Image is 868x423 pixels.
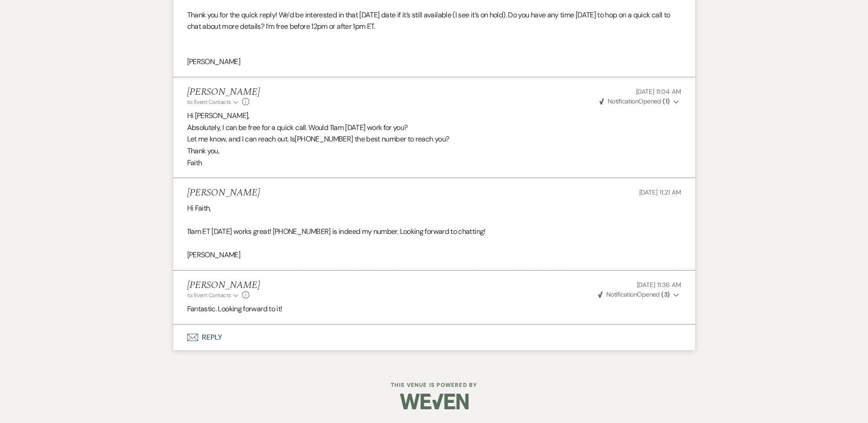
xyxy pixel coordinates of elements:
button: to: Event Contacts [187,291,240,299]
p: Let me know, and I can reach out. Is [187,133,681,145]
button: Reply [173,325,695,350]
span: Opened [599,97,670,105]
span: Notification [608,97,638,105]
span: to: Event Contacts [187,292,231,299]
span: [DATE] 11:04 AM [636,87,681,96]
p: Hi Faith, [187,202,681,214]
span: Thank you, [187,146,220,156]
span: [DATE] 11:21 AM [639,188,681,196]
button: NotificationOpened (3) [597,290,681,299]
span: [DATE] 11:36 AM [637,281,681,289]
span: [PHONE_NUMBER] the best number to reach you? [295,134,449,144]
p: Fantastic. Looking forward to it! [187,303,681,315]
h5: [PERSON_NAME] [187,280,260,291]
h5: [PERSON_NAME] [187,87,260,98]
strong: ( 3 ) [661,290,669,298]
span: Notification [606,290,637,298]
p: [PERSON_NAME] [187,249,681,261]
h5: [PERSON_NAME] [187,187,260,199]
span: to: Event Contacts [187,98,231,106]
p: 11am ET [DATE] works great! [PHONE_NUMBER] is indeed my number. Looking forward to chatting! [187,226,681,238]
button: to: Event Contacts [187,98,240,106]
span: Faith [187,158,202,168]
p: Absolutely, I can be free for a quick call. Would 11am [DATE] work for you? [187,122,681,134]
p: Hi [PERSON_NAME], [187,110,681,122]
button: NotificationOpened (1) [598,97,681,106]
strong: ( 1 ) [663,97,669,105]
span: Opened [598,290,670,298]
img: Weven Logo [400,385,469,418]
